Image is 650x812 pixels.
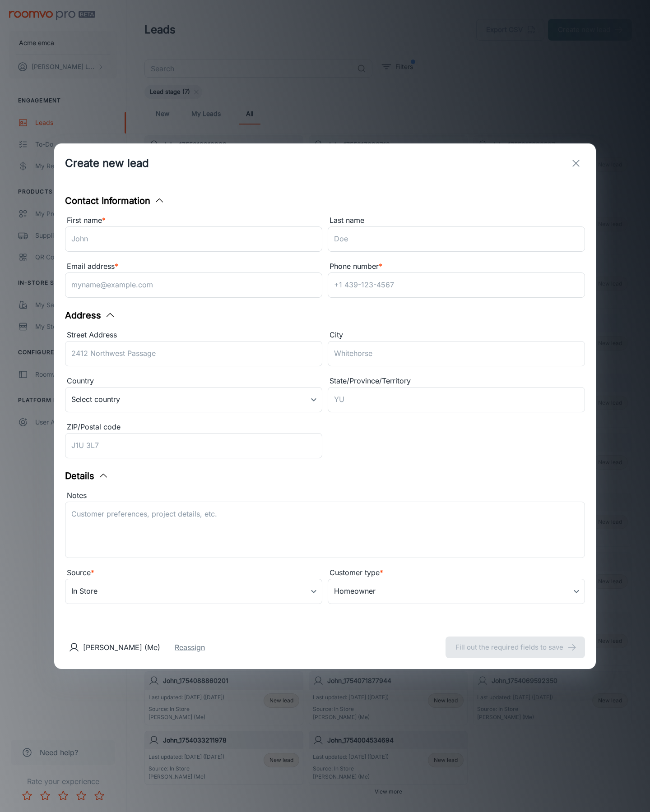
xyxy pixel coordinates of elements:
input: YU [328,387,585,412]
button: Contact Information [65,194,165,208]
div: Homeowner [328,579,585,604]
div: Select country [65,387,322,412]
div: Country [65,375,322,387]
div: Source [65,567,322,579]
div: First name [65,215,322,226]
button: Address [65,309,116,322]
h1: Create new lead [65,155,149,171]
div: Email address [65,261,322,272]
button: Reassign [175,642,205,653]
div: ZIP/Postal code [65,421,322,433]
input: John [65,226,322,252]
div: State/Province/Territory [328,375,585,387]
input: +1 439-123-4567 [328,272,585,298]
input: 2412 Northwest Passage [65,341,322,366]
button: exit [567,154,585,172]
button: Details [65,469,109,483]
div: In Store [65,579,322,604]
div: Phone number [328,261,585,272]
input: Whitehorse [328,341,585,366]
div: Customer type [328,567,585,579]
div: Last name [328,215,585,226]
input: J1U 3L7 [65,433,322,458]
div: Notes [65,490,585,502]
input: Doe [328,226,585,252]
div: City [328,329,585,341]
input: myname@example.com [65,272,322,298]
div: Street Address [65,329,322,341]
p: [PERSON_NAME] (Me) [83,642,160,653]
